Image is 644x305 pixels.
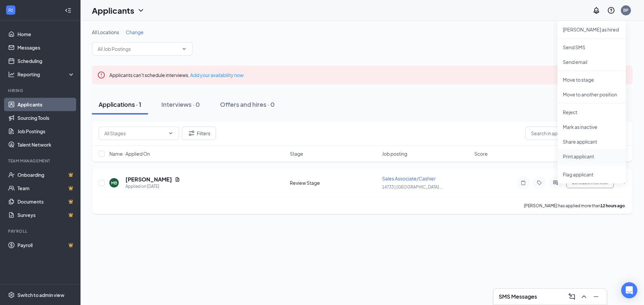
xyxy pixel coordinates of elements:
button: Minimize [591,291,601,302]
b: 12 hours ago [600,203,625,208]
a: TeamCrown [17,181,75,195]
svg: Tag [535,180,543,185]
a: Applicants [17,98,75,111]
div: Offers and hires · 0 [220,100,275,108]
svg: ChevronDown [168,131,173,136]
div: Switch to admin view [17,292,64,298]
svg: Note [519,180,527,185]
a: OnboardingCrown [17,168,75,181]
div: MB [111,180,117,186]
svg: QuestionInfo [607,6,615,14]
svg: Settings [8,292,15,298]
button: Filter Filters [182,127,216,140]
a: Sourcing Tools [17,111,75,125]
svg: Analysis [8,71,15,78]
input: All Job Postings [98,45,179,53]
a: Talent Network [17,138,75,151]
span: Stage [290,150,303,157]
div: Reporting [17,71,75,78]
div: Hiring [8,88,73,93]
span: Job posting [382,150,407,157]
svg: Minimize [592,293,600,301]
svg: ActiveChat [551,180,559,185]
a: Messages [17,41,75,54]
span: Sales Associate/Cashier [382,175,436,181]
h5: [PERSON_NAME] [125,176,172,183]
div: Interviews · 0 [161,100,200,108]
svg: WorkstreamLogo [7,7,14,13]
div: Review Stage [290,179,378,186]
span: Applicants can't schedule interviews. [109,72,244,78]
span: Change [126,29,144,35]
svg: Notifications [592,6,600,14]
div: Applications · 1 [99,100,141,108]
a: SurveysCrown [17,208,75,222]
svg: ChevronDown [181,46,187,52]
div: BP [623,7,629,13]
button: ChevronUp [579,291,589,302]
h3: SMS Messages [499,293,537,300]
button: ComposeMessage [567,291,577,302]
svg: Filter [187,129,196,137]
a: DocumentsCrown [17,195,75,208]
a: Scheduling [17,54,75,68]
a: Home [17,27,75,41]
div: Payroll [8,228,73,234]
h1: Applicants [92,5,134,16]
svg: ComposeMessage [568,293,576,301]
p: [PERSON_NAME] has applied more than . [524,203,626,209]
a: PayrollCrown [17,238,75,252]
svg: Document [175,177,180,182]
svg: ChevronDown [137,6,145,14]
a: Job Postings [17,125,75,138]
span: Flag applicant [563,171,621,178]
div: Team Management [8,158,73,164]
span: 14733 | [GEOGRAPHIC_DATA] ... [382,184,443,189]
input: All Stages [104,130,165,137]
svg: ChevronUp [580,293,588,301]
svg: Collapse [65,7,71,14]
div: Applied on [DATE] [125,183,180,190]
a: Add your availability now [190,72,244,78]
span: Score [474,150,488,157]
span: Name · Applied On [109,150,150,157]
div: Open Intercom Messenger [621,282,637,298]
svg: Error [97,71,105,79]
span: All Locations [92,29,119,35]
input: Search in applications [525,127,626,140]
